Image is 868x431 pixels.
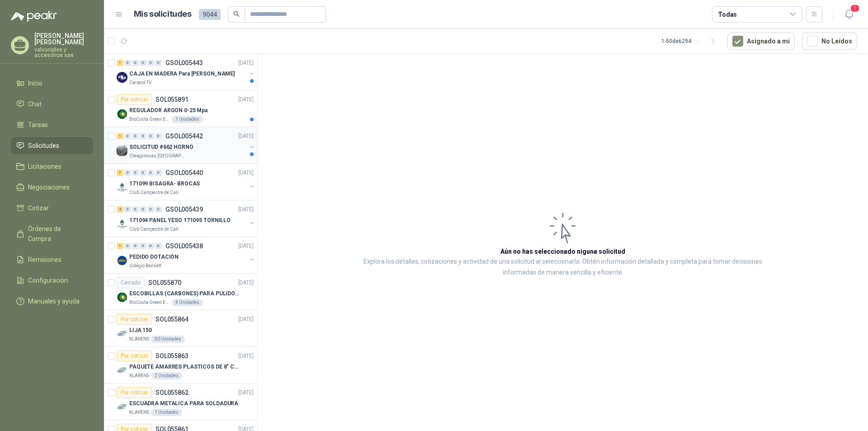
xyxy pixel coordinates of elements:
[117,218,127,229] img: Company Logo
[132,60,139,66] div: 0
[172,299,203,306] div: 4 Unidades
[155,60,162,66] div: 0
[172,116,203,123] div: 1 Unidades
[134,8,192,21] h1: Mis solicitudes
[165,206,203,213] p: GSOL005439
[841,6,857,23] button: 1
[124,206,131,213] div: 0
[129,116,170,123] p: BioCosta Green Energy S.A.S
[148,279,181,286] p: SOL055870
[117,204,255,233] a: 4 0 0 0 0 0 GSOL005439[DATE] Company Logo171094 PANEL YESO 171095 TORNILLOClub Campestre de Cali
[156,96,189,103] p: SOL055891
[151,409,182,416] div: 1 Unidades
[132,170,139,176] div: 0
[124,60,131,66] div: 0
[104,384,257,420] a: Por cotizarSOL055862[DATE] Company LogoESCUADRA METALICA PARA SOLDADURAKLARENS1 Unidades
[117,109,127,119] img: Company Logo
[129,143,193,152] p: SOLICITUD #662 HORNO
[147,60,154,66] div: 0
[132,206,139,213] div: 0
[34,47,93,58] p: valvuniples y accesorios sas
[238,388,254,397] p: [DATE]
[132,133,139,139] div: 0
[117,131,255,160] a: 1 0 0 0 0 0 GSOL005442[DATE] Company LogoSOLICITUD #662 HORNOOleaginosas [GEOGRAPHIC_DATA][PERSON...
[117,277,145,288] div: Cerrado
[129,79,151,86] p: Caracol TV
[117,72,127,83] img: Company Logo
[155,243,162,249] div: 0
[34,33,93,45] p: [PERSON_NAME] [PERSON_NAME]
[199,9,221,20] span: 9044
[129,70,235,78] p: CAJA EN MADERA Para [PERSON_NAME]
[11,272,93,289] a: Configuración
[11,251,93,268] a: Remisiones
[28,99,42,109] span: Chat
[124,170,131,176] div: 0
[129,152,186,160] p: Oleaginosas [GEOGRAPHIC_DATA][PERSON_NAME]
[238,352,254,360] p: [DATE]
[117,365,127,376] img: Company Logo
[155,133,162,139] div: 0
[661,34,720,48] div: 1 - 50 de 6294
[104,90,257,127] a: Por cotizarSOL055891[DATE] Company LogoREGULADOR ARGON 0-25 MpaBioCosta Green Energy S.A.S1 Unidades
[117,57,255,86] a: 1 0 0 0 0 0 GSOL005443[DATE] Company LogoCAJA EN MADERA Para [PERSON_NAME]Caracol TV
[238,169,254,177] p: [DATE]
[140,243,146,249] div: 0
[238,59,254,67] p: [DATE]
[129,180,200,188] p: 171099 BISAGRA- BROCAS
[147,170,154,176] div: 0
[28,120,48,130] span: Tareas
[129,189,179,196] p: Club Campestre de Cali
[117,387,152,398] div: Por cotizar
[117,328,127,339] img: Company Logo
[117,402,127,412] img: Company Logo
[28,182,70,192] span: Negociaciones
[129,363,242,371] p: PAQUETE AMARRES PLASTICOS DE 8" COLOR NEGRO
[28,275,68,285] span: Configuración
[727,33,795,50] button: Asignado a mi
[140,206,146,213] div: 0
[140,133,146,139] div: 0
[117,133,123,139] div: 1
[140,170,146,176] div: 0
[238,242,254,251] p: [DATE]
[129,409,149,416] p: KLARENS
[117,206,123,213] div: 4
[129,299,170,306] p: BioCosta Green Energy S.A.S
[129,326,152,335] p: LIJA 150
[11,75,93,92] a: Inicio
[11,95,93,113] a: Chat
[11,179,93,196] a: Negociaciones
[117,182,127,193] img: Company Logo
[104,310,257,347] a: Por cotizarSOL055864[DATE] Company LogoLIJA 150KLARENS50 Unidades
[238,132,254,141] p: [DATE]
[117,60,123,66] div: 1
[28,296,80,306] span: Manuales y ayuda
[147,206,154,213] div: 0
[233,11,240,17] span: search
[28,78,42,88] span: Inicio
[117,350,152,361] div: Por cotizar
[117,292,127,303] img: Company Logo
[104,274,257,310] a: CerradoSOL055870[DATE] Company LogoESCOBILLAS (CARBONES) PARA PULIDORA DEWALTBioCosta Green Energ...
[718,9,737,19] div: Todas
[156,316,189,322] p: SOL055864
[151,336,185,343] div: 50 Unidades
[104,347,257,384] a: Por cotizarSOL055863[DATE] Company LogoPAQUETE AMARRES PLASTICOS DE 8" COLOR NEGROKLARENS2 Unidades
[28,141,59,151] span: Solicitudes
[151,372,182,379] div: 2 Unidades
[132,243,139,249] div: 0
[238,95,254,104] p: [DATE]
[129,226,179,233] p: Club Campestre de Cali
[124,243,131,249] div: 0
[348,256,778,278] p: Explora los detalles, cotizaciones y actividad de una solicitud al seleccionarla. Obtén informaci...
[11,137,93,154] a: Solicitudes
[28,224,85,244] span: Órdenes de Compra
[155,170,162,176] div: 0
[165,133,203,139] p: GSOL005442
[124,133,131,139] div: 0
[129,253,179,261] p: PEDIDO DOTACIÓN
[11,158,93,175] a: Licitaciones
[165,60,203,66] p: GSOL005443
[117,170,123,176] div: 7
